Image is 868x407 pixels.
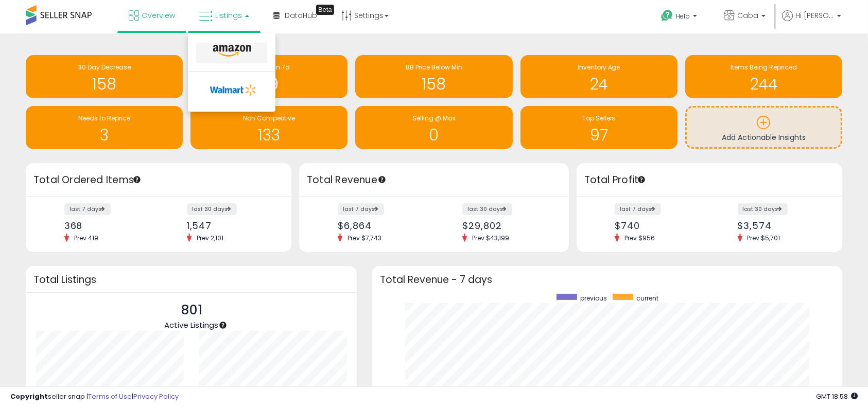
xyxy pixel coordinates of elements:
label: last 7 days [615,203,661,215]
div: Tooltip anchor [377,175,387,184]
h3: Total Listings [33,276,349,284]
div: $6,864 [338,220,426,231]
a: Add Actionable Insights [687,108,841,147]
label: last 30 days [187,203,237,215]
div: $740 [615,220,701,231]
div: Tooltip anchor [637,175,646,184]
a: Terms of Use [88,392,132,401]
span: Selling @ Max [412,114,456,122]
h1: 24 [526,76,672,93]
span: Non Competitive [243,114,295,122]
h3: Total Ordered Items [33,173,284,187]
div: Tooltip anchor [316,5,334,15]
span: BB Drop in 7d [249,63,290,72]
span: Prev: $7,743 [342,234,387,242]
a: BB Price Below Min 158 [355,55,512,98]
span: Listings [215,10,242,21]
span: 30 Day Decrease [78,63,131,72]
a: Top Sellers 97 [520,106,678,149]
span: DataHub [285,10,317,21]
h1: 3 [31,127,178,144]
span: Help [676,12,690,21]
span: Prev: $956 [619,234,660,242]
span: Top Sellers [582,114,616,122]
span: Inventory Age [578,63,620,72]
span: 2025-10-10 18:58 GMT [816,392,858,401]
h1: 133 [196,127,342,144]
a: Hi [PERSON_NAME] [782,10,841,33]
h1: 158 [360,76,507,93]
h1: 244 [690,76,837,93]
a: Items Being Repriced 244 [685,55,842,98]
a: Needs to Reprice 3 [26,106,183,149]
a: Selling @ Max 0 [355,106,512,149]
div: 1,547 [187,220,273,231]
span: Caba [737,10,758,21]
span: current [637,294,659,303]
i: Get Help [661,9,673,22]
span: Prev: 2,101 [192,234,229,242]
span: Add Actionable Insights [722,132,806,143]
h1: 158 [31,76,178,93]
h1: 0 [360,127,507,144]
label: last 7 days [64,203,111,215]
span: Needs to Reprice [78,114,130,122]
div: $3,574 [738,220,824,231]
span: Active Listings [164,320,218,330]
span: BB Price Below Min [406,63,462,72]
div: 368 [64,220,151,231]
div: Tooltip anchor [132,175,142,184]
label: last 7 days [338,203,384,215]
a: Non Competitive 133 [190,106,348,149]
h3: Total Profit [584,173,835,187]
a: Help [653,2,707,33]
span: Overview [142,10,175,21]
span: Prev: 419 [69,234,103,242]
label: last 30 days [738,203,788,215]
div: Tooltip anchor [218,321,228,330]
div: seller snap | | [10,392,179,402]
span: Items Being Repriced [731,63,797,72]
h3: Total Revenue [307,173,561,187]
h1: 97 [526,127,672,144]
a: 30 Day Decrease 158 [26,55,183,98]
h3: Total Revenue - 7 days [380,276,835,284]
label: last 30 days [462,203,512,215]
a: Privacy Policy [133,392,179,401]
span: Prev: $5,701 [742,234,786,242]
a: Inventory Age 24 [520,55,678,98]
p: 801 [164,300,218,320]
strong: Copyright [10,392,48,401]
span: Hi [PERSON_NAME] [795,10,834,21]
span: Prev: $43,199 [467,234,514,242]
div: $29,802 [462,220,551,231]
span: previous [581,294,607,303]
